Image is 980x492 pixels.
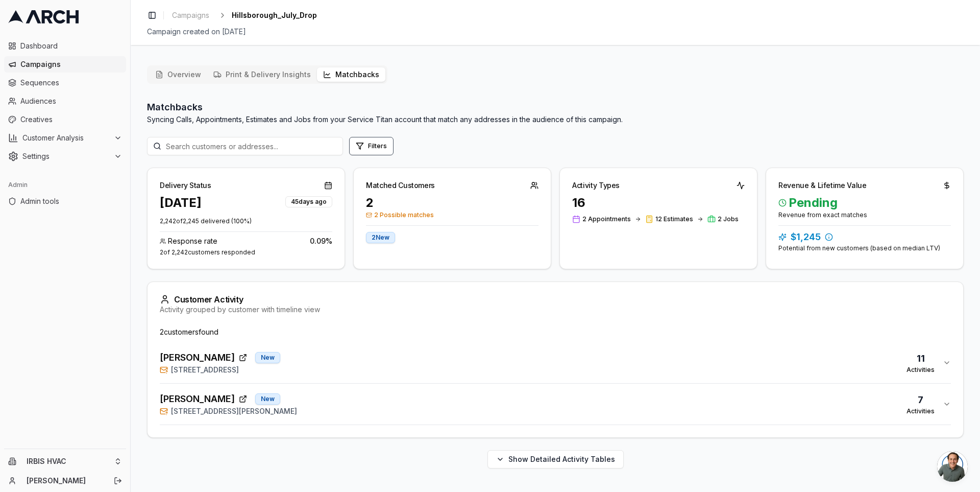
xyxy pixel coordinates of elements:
[20,41,122,51] span: Dashboard
[27,457,110,466] span: IRBIS HVAC
[160,327,951,337] div: 2 customer s found
[366,180,435,191] div: Matched Customers
[310,236,332,246] span: 0.09 %
[778,180,867,191] div: Revenue & Lifetime Value
[168,8,213,22] a: Campaigns
[147,137,343,155] input: Search customers or addresses...
[149,67,207,82] button: Overview
[160,392,235,406] span: [PERSON_NAME]
[147,114,623,125] p: Syncing Calls, Appointments, Estimates and Jobs from your Service Titan account that match any ad...
[778,211,951,219] div: Revenue from exact matches
[4,130,126,146] button: Customer Analysis
[655,215,693,223] span: 12 Estimates
[4,75,126,91] a: Sequences
[160,342,951,383] button: [PERSON_NAME]New[STREET_ADDRESS]11Activities
[168,8,317,22] nav: breadcrumb
[171,406,297,416] span: [STREET_ADDRESS][PERSON_NAME]
[906,352,935,366] div: 11
[147,27,964,37] div: Campaign created on [DATE]
[232,10,317,20] span: Hillsborough_July_Drop
[285,195,332,207] button: 45days ago
[487,450,624,468] button: Show Detailed Activity Tables
[207,67,317,82] button: Print & Delivery Insights
[906,366,935,374] div: Activities
[147,100,623,114] h2: Matchbacks
[160,294,951,304] div: Customer Activity
[22,151,110,161] span: Settings
[285,196,332,207] div: 45 days ago
[20,78,122,88] span: Sequences
[778,244,951,252] div: Potential from new customers (based on median LTV)
[349,137,394,155] button: Open filters
[317,67,385,82] button: Matchbacks
[572,180,620,191] div: Activity Types
[27,476,103,486] a: [PERSON_NAME]
[4,111,126,128] a: Creatives
[4,453,126,470] button: IRBIS HVAC
[20,96,122,106] span: Audiences
[255,393,280,405] div: New
[4,148,126,165] button: Settings
[778,230,951,244] div: $1,245
[160,248,332,256] div: 2 of 2,242 customers responded
[160,350,235,365] span: [PERSON_NAME]
[906,407,935,415] div: Activities
[22,133,110,143] span: Customer Analysis
[255,352,280,363] div: New
[160,217,332,225] p: 2,242 of 2,245 delivered ( 100 %)
[4,93,126,109] a: Audiences
[4,38,126,54] a: Dashboard
[171,365,239,375] span: [STREET_ADDRESS]
[718,215,739,223] span: 2 Jobs
[937,451,968,482] div: Open chat
[4,193,126,209] a: Admin tools
[572,195,745,211] div: 16
[906,393,935,407] div: 7
[582,215,631,223] span: 2 Appointments
[111,474,125,488] button: Log out
[20,196,122,206] span: Admin tools
[160,304,951,315] div: Activity grouped by customer with timeline view
[160,180,211,191] div: Delivery Status
[20,59,122,69] span: Campaigns
[366,195,538,211] div: 2
[366,232,395,243] div: 2 New
[366,211,538,219] span: 2 Possible matches
[160,384,951,425] button: [PERSON_NAME]New[STREET_ADDRESS][PERSON_NAME]7Activities
[778,195,951,211] span: Pending
[172,10,209,20] span: Campaigns
[168,236,217,246] span: Response rate
[4,177,126,193] div: Admin
[4,56,126,73] a: Campaigns
[160,195,202,211] div: [DATE]
[20,114,122,125] span: Creatives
